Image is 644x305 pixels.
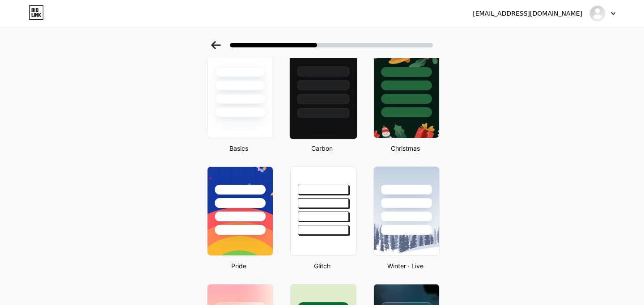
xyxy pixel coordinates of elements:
[371,144,440,153] div: Christmas
[288,144,356,153] div: Carbon
[288,261,356,271] div: Glitch
[589,5,606,22] img: barney67
[204,261,273,271] div: Pride
[371,261,440,271] div: Winter · Live
[204,144,273,153] div: Basics
[473,9,582,18] div: [EMAIL_ADDRESS][DOMAIN_NAME]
